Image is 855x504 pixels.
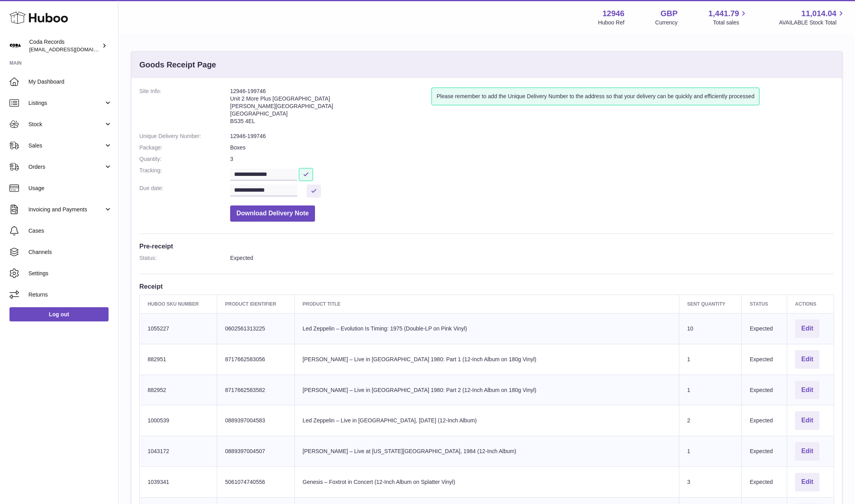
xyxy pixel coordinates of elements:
[598,19,624,26] div: Huboo Ref
[679,313,742,344] td: 10
[742,375,787,405] td: Expected
[294,375,679,405] td: [PERSON_NAME] – Live in [GEOGRAPHIC_DATA] 1980: Part 2 (12-Inch Album on 180g Vinyl)
[28,270,112,277] span: Settings
[679,405,742,436] td: 2
[217,467,294,497] td: 5061074740556
[9,40,21,52] img: haz@pcatmedia.com
[139,155,230,163] dt: Quantity:
[139,254,230,262] dt: Status:
[294,344,679,375] td: [PERSON_NAME] – Live in [GEOGRAPHIC_DATA] 1980: Part 1 (12-Inch Album on 180g Vinyl)
[230,254,834,262] dd: Expected
[742,436,787,467] td: Expected
[28,163,104,171] span: Orders
[230,88,431,129] address: 12946-199746 Unit 2 More Plus [GEOGRAPHIC_DATA] [PERSON_NAME][GEOGRAPHIC_DATA] [GEOGRAPHIC_DATA] ...
[28,227,112,235] span: Cases
[139,60,216,70] h3: Goods Receipt Page
[140,467,217,497] td: 1039341
[139,167,230,181] dt: Tracking:
[217,436,294,467] td: 0889397004507
[28,291,112,299] span: Returns
[28,78,112,86] span: My Dashboard
[139,88,230,129] dt: Site Info:
[140,375,217,405] td: 882952
[139,133,230,140] dt: Unique Delivery Number:
[679,436,742,467] td: 1
[217,375,294,405] td: 8717662583582
[795,473,819,491] button: Edit
[713,19,748,26] span: Total sales
[217,295,294,313] th: Product Identifier
[28,206,104,213] span: Invoicing and Payments
[294,295,679,313] th: Product title
[139,144,230,151] dt: Package:
[140,344,217,375] td: 882951
[139,185,230,198] dt: Due date:
[140,313,217,344] td: 1055227
[679,295,742,313] th: Sent Quantity
[28,121,104,128] span: Stock
[140,405,217,436] td: 1000539
[655,19,678,26] div: Currency
[140,295,217,313] th: Huboo SKU Number
[679,375,742,405] td: 1
[787,295,834,313] th: Actions
[742,467,787,497] td: Expected
[801,8,836,19] span: 11,014.04
[230,205,315,222] button: Download Delivery Note
[660,8,677,19] strong: GBP
[795,350,819,369] button: Edit
[294,405,679,436] td: Led Zeppelin – Live in [GEOGRAPHIC_DATA], [DATE] (12-Inch Album)
[140,436,217,467] td: 1043172
[709,8,739,19] span: 1,441.79
[795,381,819,399] button: Edit
[29,38,100,53] div: Coda Records
[294,313,679,344] td: Led Zeppelin – Evolution Is Timing: 1975 (Double-LP on Pink Vinyl)
[217,344,294,375] td: 8717662583056
[795,319,819,338] button: Edit
[29,46,116,52] span: [EMAIL_ADDRESS][DOMAIN_NAME]
[679,344,742,375] td: 1
[779,19,846,26] span: AVAILABLE Stock Total
[742,313,787,344] td: Expected
[139,282,834,291] h3: Receipt
[28,142,104,149] span: Sales
[217,405,294,436] td: 0889397004583
[795,411,819,430] button: Edit
[679,467,742,497] td: 3
[294,467,679,497] td: Genesis – Foxtrot in Concert (12-Inch Album on Splatter Vinyl)
[9,307,109,321] a: Log out
[431,88,759,105] div: Please remember to add the Unique Delivery Number to the address so that your delivery can be qui...
[230,144,834,151] dd: Boxes
[709,8,748,26] a: 1,441.79 Total sales
[294,436,679,467] td: [PERSON_NAME] – Live at [US_STATE][GEOGRAPHIC_DATA], 1984 (12-Inch Album)
[28,185,112,192] span: Usage
[28,99,104,107] span: Listings
[230,155,834,163] dd: 3
[28,248,112,256] span: Channels
[230,133,834,140] dd: 12946-199746
[742,295,787,313] th: Status
[602,8,624,19] strong: 12946
[217,313,294,344] td: 0602561313225
[742,405,787,436] td: Expected
[795,442,819,461] button: Edit
[742,344,787,375] td: Expected
[779,8,846,26] a: 11,014.04 AVAILABLE Stock Total
[139,242,834,250] h3: Pre-receipt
